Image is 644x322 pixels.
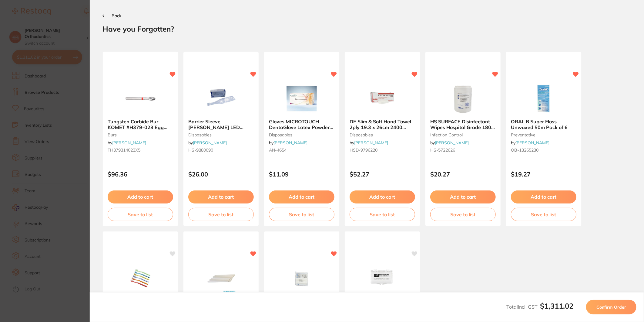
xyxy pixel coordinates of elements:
small: HSD-9796220 [350,148,415,152]
img: Barrier Sleeve HENRY SCHEIN LED Curing light 250 box [201,84,241,114]
img: HS SURFACE Disinfectant Wipes Hospital Grade 180 Tub [443,84,483,114]
button: Add to cart [350,190,415,203]
img: Placksmacker Disposable Toothbrushes [121,263,160,293]
img: DE Slim & Soft Hand Towel 2ply 19.3 x 26cm 2400 sheets [363,84,402,114]
small: burs [108,132,173,137]
button: Confirm Order [586,300,636,314]
p: $20.27 [430,171,496,178]
a: [PERSON_NAME] [112,140,146,146]
img: Tungsten Carbide Bur KOMET #H379-023 Egg Football FG x 5 [121,84,160,114]
small: OB-13265230 [511,148,576,152]
small: infection control [430,132,496,137]
button: Add to cart [269,190,334,203]
button: Back [102,13,121,18]
small: disposables [269,132,334,137]
a: [PERSON_NAME] [273,140,307,146]
span: by [511,140,549,146]
small: HS-5722626 [430,148,496,152]
small: HS-9880090 [188,148,254,152]
a: [PERSON_NAME] [515,140,549,146]
b: HS SURFACE Disinfectant Wipes Hospital Grade 180 Tub [430,119,496,130]
a: [PERSON_NAME] [354,140,388,146]
img: Henry Schein Cotton Rolls Size 1 Pack of 810 300g [282,263,321,293]
b: DE Slim & Soft Hand Towel 2ply 19.3 x 26cm 2400 sheets [350,119,415,130]
span: Confirm Order [596,304,626,310]
span: by [188,140,227,146]
span: by [269,140,307,146]
b: Tungsten Carbide Bur KOMET #H379-023 Egg Football FG x 5 [108,119,173,130]
small: AN-4654 [269,148,334,152]
a: [PERSON_NAME] [435,140,469,146]
p: $19.27 [511,171,576,178]
p: $26.00 [188,171,254,178]
p: $52.27 [350,171,415,178]
button: Save to list [188,208,254,221]
b: Gloves MICROTOUCH DentaGlove Latex Powder Free Small x 100 [269,119,334,130]
button: Add to cart [108,190,173,203]
button: Save to list [511,208,576,221]
a: [PERSON_NAME] [193,140,227,146]
button: Save to list [430,208,496,221]
span: by [430,140,469,146]
img: Dental Evacuation Suction Tubes Side Vent [201,263,241,293]
span: Back [112,13,121,19]
button: Save to list [269,208,334,221]
img: Caredent Orthowax Regular [363,263,402,293]
button: Save to list [350,208,415,221]
small: disposables [188,132,254,137]
small: disposables [350,132,415,137]
span: Total Incl. GST [506,304,573,310]
button: Add to cart [430,190,496,203]
p: $11.09 [269,171,334,178]
small: preventative [511,132,576,137]
small: TH379314023X5 [108,148,173,152]
h2: Have you Forgotten? [102,24,631,33]
b: ORAL B Super Floss Unwaxed 50m Pack of 6 [511,119,576,130]
b: Barrier Sleeve HENRY SCHEIN LED Curing light 250 box [188,119,254,130]
span: by [350,140,388,146]
button: Save to list [108,208,173,221]
b: $1,311.02 [540,301,573,310]
img: ORAL B Super Floss Unwaxed 50m Pack of 6 [524,84,563,114]
button: Add to cart [188,190,254,203]
img: Gloves MICROTOUCH DentaGlove Latex Powder Free Small x 100 [282,84,321,114]
button: Add to cart [511,190,576,203]
p: $96.36 [108,171,173,178]
span: by [108,140,146,146]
